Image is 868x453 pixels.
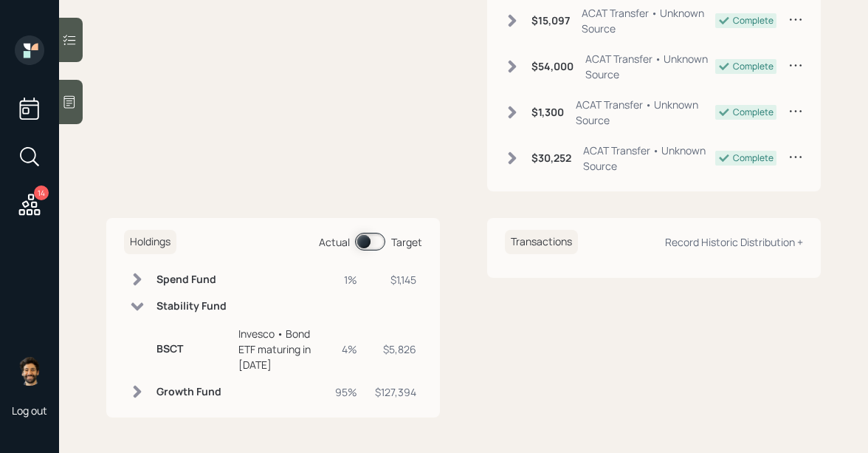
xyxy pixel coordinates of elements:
div: 1% [335,272,357,287]
div: Actual [319,234,350,250]
h6: $15,097 [531,15,570,27]
div: Complete [733,60,774,73]
h6: Stability Fund [156,300,227,313]
h6: Transactions [505,230,578,254]
div: $5,826 [375,341,416,357]
div: 4% [335,341,357,357]
h6: $54,000 [531,61,573,73]
div: Invesco • Bond ETF maturing in [DATE] [238,326,323,372]
div: Log out [12,403,47,418]
h6: Spend Fund [156,273,227,286]
div: Complete [733,106,774,119]
div: Complete [733,151,774,165]
h6: $1,300 [531,106,564,119]
div: Target [391,234,422,250]
div: ACAT Transfer • Unknown Source [582,5,715,36]
h6: BSCT [156,343,227,355]
div: $1,145 [375,272,416,287]
div: $127,394 [375,384,416,400]
img: eric-schwartz-headshot.png [15,356,44,386]
div: ACAT Transfer • Unknown Source [583,143,715,174]
h6: Growth Fund [156,386,227,398]
div: Record Historic Distribution + [665,235,803,249]
h6: $30,252 [531,152,571,165]
div: 14 [34,185,49,200]
div: Complete [733,14,774,27]
h6: Holdings [124,230,176,254]
div: ACAT Transfer • Unknown Source [576,97,715,128]
div: 95% [335,384,357,400]
div: ACAT Transfer • Unknown Source [585,51,715,82]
